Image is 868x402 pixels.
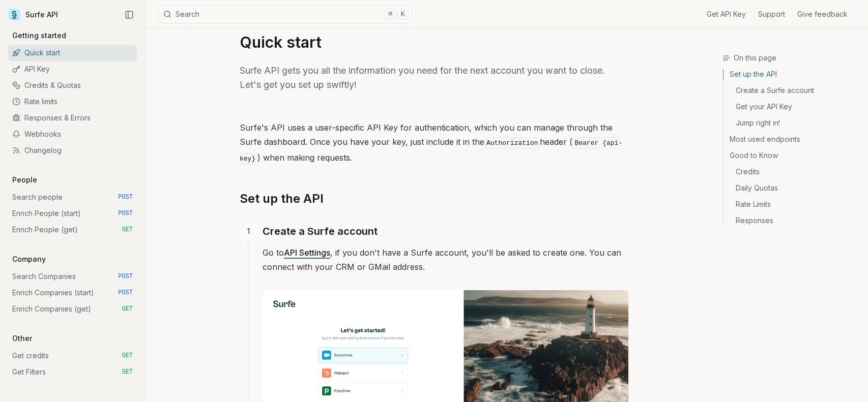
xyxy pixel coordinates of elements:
[758,9,785,19] a: Support
[724,69,860,82] a: Set up the API
[8,364,137,380] a: Get Filters GET
[118,193,133,201] span: POST
[8,189,137,205] a: Search people POST
[8,175,41,185] p: People
[8,45,137,61] a: Quick start
[8,205,137,222] a: Enrich People (start) POST
[118,272,133,281] span: POST
[118,289,133,297] span: POST
[724,131,860,147] a: Most used endpoints
[8,301,137,317] a: Enrich Companies (get) GET
[8,61,137,77] a: API Key
[8,77,137,94] a: Credits & Quotas
[240,64,628,92] p: Surfe API gets you all the information you need for the next account you want to close. Let's get...
[724,180,860,196] a: Daily Quotas
[118,209,133,218] span: POST
[8,142,137,159] a: Changelog
[8,285,137,301] a: Enrich Companies (start) POST
[797,9,848,19] a: Give feedback
[8,110,137,126] a: Responses & Errors
[8,268,137,285] a: Search Companies POST
[284,248,330,258] a: API Settings
[722,53,860,63] h3: On this page
[240,191,324,207] a: Set up the API
[8,254,50,264] p: Company
[122,7,137,22] button: Collapse Sidebar
[8,7,58,22] a: Surfe API
[707,9,746,19] a: Get API Key
[385,9,396,20] kbd: ⌘
[8,222,137,238] a: Enrich People (get) GET
[263,245,628,274] p: Go to , if you don't have a Surfe account, you'll be asked to create one. You can connect with yo...
[158,5,412,23] button: Search⌘K
[724,82,860,99] a: Create a Surfe account
[724,147,860,164] a: Good to Know
[724,115,860,131] a: Jump right in!
[8,333,36,344] p: Other
[397,9,409,20] kbd: K
[724,164,860,180] a: Credits
[484,137,540,149] code: Authorization
[724,212,860,226] a: Responses
[122,368,133,376] span: GET
[724,99,860,115] a: Get your API Key
[122,305,133,313] span: GET
[8,94,137,110] a: Rate limits
[8,30,70,41] p: Getting started
[122,226,133,234] span: GET
[263,223,378,239] a: Create a Surfe account
[8,348,137,364] a: Get credits GET
[240,120,628,166] p: Surfe's API uses a user-specific API Key for authentication, which you can manage through the Sur...
[122,352,133,360] span: GET
[240,33,628,51] h1: Quick start
[724,196,860,212] a: Rate Limits
[8,126,137,142] a: Webhooks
